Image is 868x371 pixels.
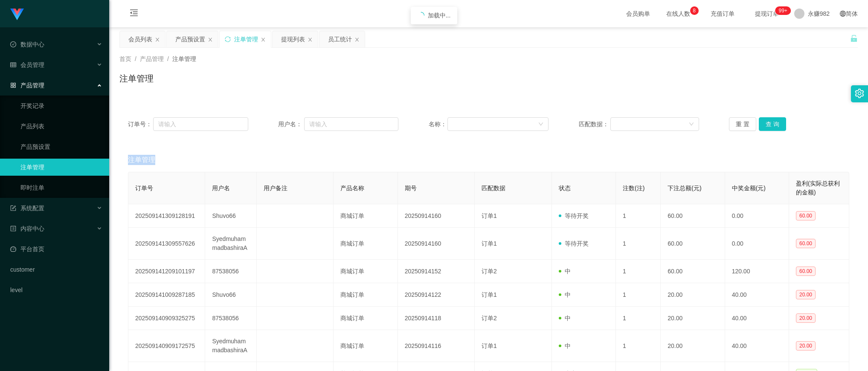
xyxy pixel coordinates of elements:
[796,239,816,248] span: 60.00
[661,260,725,283] td: 60.00
[759,117,786,131] button: 查 询
[10,82,44,89] span: 产品管理
[796,290,816,299] span: 20.00
[559,342,571,349] span: 中
[482,240,497,247] span: 订单1
[616,307,661,330] td: 1
[281,31,305,47] div: 提现列表
[172,55,196,62] span: 注单管理
[398,330,475,362] td: 20250914116
[725,228,789,260] td: 0.00
[725,330,789,362] td: 40.00
[205,260,256,283] td: 87538056
[661,330,725,362] td: 20.00
[128,120,153,129] span: 订单号：
[616,330,661,362] td: 1
[10,226,16,232] i: 图标: profile
[482,291,497,298] span: 订单1
[354,37,360,42] i: 图标: close
[661,228,725,260] td: 60.00
[334,330,398,362] td: 商城订单
[205,204,256,228] td: Shuvo66
[128,228,205,260] td: 202509141309557626
[10,205,44,212] span: 系统配置
[796,313,816,323] span: 20.00
[796,211,816,220] span: 60.00
[10,82,16,88] i: 图标: appstore-o
[119,55,131,62] span: 首页
[212,185,230,191] span: 用户名
[167,55,169,62] span: /
[850,35,858,42] i: 图标: unlock
[10,225,44,232] span: 内容中心
[732,185,766,191] span: 中奖金额(元)
[153,117,248,131] input: 请输入
[482,212,497,219] span: 订单1
[662,11,694,17] span: 在线人数
[559,315,571,322] span: 中
[796,180,840,196] span: 盈利(实际总获利的金额)
[10,41,16,47] i: 图标: check-circle-o
[579,120,610,129] span: 匹配数据：
[398,307,475,330] td: 20250914118
[128,307,205,330] td: 202509140909325275
[689,122,694,128] i: 图标: down
[398,228,475,260] td: 20250914160
[840,11,846,17] i: 图标: global
[308,37,313,42] i: 图标: close
[398,260,475,283] td: 20250914152
[278,120,304,129] span: 用户名：
[428,12,451,19] span: 加载中...
[10,61,44,68] span: 会员管理
[693,6,696,15] p: 8
[135,185,153,191] span: 订单号
[334,307,398,330] td: 商城订单
[340,185,364,191] span: 产品名称
[128,260,205,283] td: 202509141209101197
[10,261,102,278] a: customer
[334,283,398,307] td: 商城订单
[304,117,398,131] input: 请输入
[706,11,739,17] span: 充值订单
[20,179,102,196] a: 即时注单
[10,41,44,48] span: 数据中心
[725,307,789,330] td: 40.00
[10,241,102,258] a: 图标: dashboard平台首页
[128,204,205,228] td: 202509141309128191
[20,138,102,155] a: 产品预设置
[661,204,725,228] td: 60.00
[429,120,448,129] span: 名称：
[205,228,256,260] td: SyedmuhammadbashiraA
[10,9,24,20] img: logo.9652507e.png
[482,315,497,322] span: 订单2
[796,341,816,351] span: 20.00
[796,267,816,276] span: 60.00
[205,283,256,307] td: Shuvo66
[10,62,16,68] i: 图标: table
[128,155,155,165] span: 注单管理
[559,268,571,275] span: 中
[482,185,505,191] span: 匹配数据
[128,283,205,307] td: 202509141009287185
[559,240,589,247] span: 等待开奖
[725,283,789,307] td: 40.00
[140,55,164,62] span: 产品管理
[334,260,398,283] td: 商城订单
[418,12,424,19] i: icon: loading
[261,37,266,42] i: 图标: close
[725,260,789,283] td: 120.00
[119,0,148,28] i: 图标: menu-fold
[205,307,256,330] td: 87538056
[234,31,258,47] div: 注单管理
[128,330,205,362] td: 202509140909172575
[225,36,231,42] i: 图标: sync
[205,330,256,362] td: SyedmuhammadbashiraA
[623,185,644,191] span: 注数(注)
[616,228,661,260] td: 1
[334,204,398,228] td: 商城订单
[559,185,571,191] span: 状态
[20,159,102,176] a: 注单管理
[668,185,701,191] span: 下注总额(元)
[128,31,152,47] div: 会员列表
[398,204,475,228] td: 20250914160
